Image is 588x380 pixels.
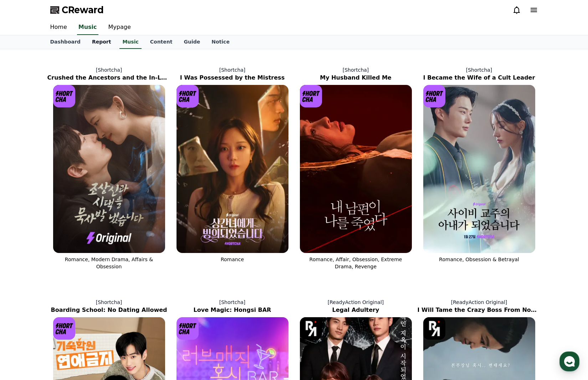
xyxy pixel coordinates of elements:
[171,306,294,314] h2: Love Magic: Hongsi BAR
[171,66,294,74] p: [Shortcha]
[294,299,418,306] p: [ReadyAction Original]
[47,306,171,314] h2: Boarding School: No Dating Allowed
[47,299,171,306] p: [Shortcha]
[18,237,31,243] span: Home
[300,317,322,340] img: [object Object] Logo
[418,299,541,306] p: [ReadyAction Original]
[177,85,199,107] img: [object Object] Logo
[47,61,171,276] a: [Shortcha] Crushed the Ancestors and the In-Laws Crushed the Ancestors and the In-Laws [object Ob...
[294,61,418,276] a: [Shortcha] My Husband Killed Me My Husband Killed Me [object Object] Logo Romance, Affair, Obsess...
[86,35,117,49] a: Report
[59,237,80,243] span: Messages
[300,85,322,107] img: [object Object] Logo
[53,317,76,340] img: [object Object] Logo
[47,226,92,244] a: Messages
[171,61,294,276] a: [Shortcha] I Was Possessed by the Mistress I Was Possessed by the Mistress [object Object] Logo R...
[65,257,153,269] span: Romance, Modern Drama, Affairs & Obsession
[47,66,171,74] p: [Shortcha]
[221,257,244,262] span: Romance
[45,20,73,35] a: Home
[171,299,294,306] p: [Shortcha]
[92,226,137,244] a: Settings
[177,85,288,253] img: I Was Possessed by the Mistress
[53,85,165,253] img: Crushed the Ancestors and the In-Laws
[294,74,418,82] h2: My Husband Killed Me
[300,85,412,253] img: My Husband Killed Me
[53,85,76,107] img: [object Object] Logo
[106,237,123,243] span: Settings
[62,4,104,16] span: CReward
[418,66,541,74] p: [Shortcha]
[103,20,137,35] a: Mypage
[294,66,418,74] p: [Shortcha]
[418,74,541,82] h2: I Became the Wife of a Cult Leader
[310,257,402,269] span: Romance, Affair, Obsession, Extreme Drama, Revenge
[423,85,446,107] img: [object Object] Logo
[178,35,206,49] a: Guide
[45,35,86,49] a: Dashboard
[423,85,535,253] img: I Became the Wife of a Cult Leader
[439,257,519,262] span: Romance, Obsession & Betrayal
[119,35,141,49] a: Music
[171,74,294,82] h2: I Was Possessed by the Mistress
[50,4,104,16] a: CReward
[47,74,171,82] h2: Crushed the Ancestors and the In-Laws
[77,20,98,35] a: Music
[423,317,446,340] img: [object Object] Logo
[418,61,541,276] a: [Shortcha] I Became the Wife of a Cult Leader I Became the Wife of a Cult Leader [object Object] ...
[294,306,418,314] h2: Legal Adultery
[418,306,541,314] h2: I Will Tame the Crazy Boss From Now On
[177,317,199,340] img: [object Object] Logo
[2,226,47,244] a: Home
[206,35,235,49] a: Notice
[144,35,178,49] a: Content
